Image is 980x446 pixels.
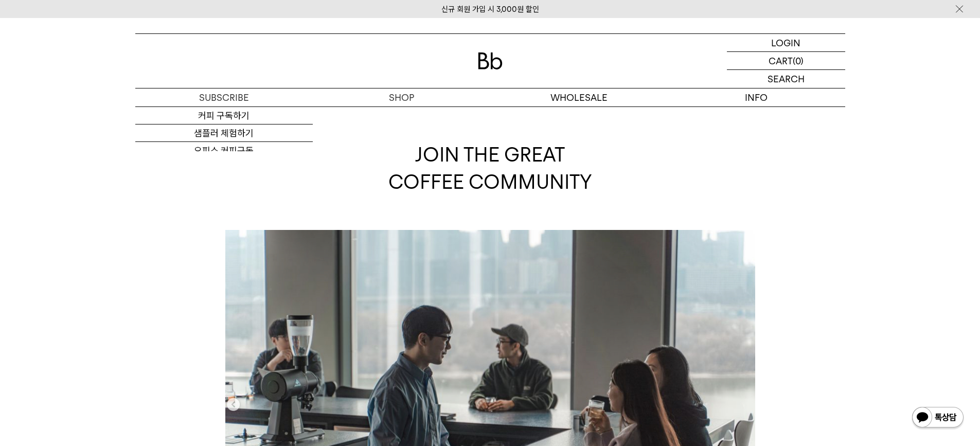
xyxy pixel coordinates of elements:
a: 오피스 커피구독 [135,142,313,159]
a: 신규 회원 가입 시 3,000원 할인 [441,5,539,14]
span: JOIN THE GREAT COFFEE COMMUNITY [388,143,592,193]
p: LOGIN [771,34,800,51]
p: INFO [668,88,845,106]
a: LOGIN [727,34,845,52]
a: 커피 구독하기 [135,107,313,124]
p: CART [769,52,793,69]
a: SHOP [313,88,490,106]
img: 로고 [478,52,503,69]
p: (0) [793,52,804,69]
img: 카카오톡 채널 1:1 채팅 버튼 [911,406,965,431]
a: 샘플러 체험하기 [135,124,313,142]
a: CART (0) [727,52,845,70]
p: WHOLESALE [490,88,668,106]
p: SEARCH [768,70,805,88]
a: SUBSCRIBE [135,88,313,106]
